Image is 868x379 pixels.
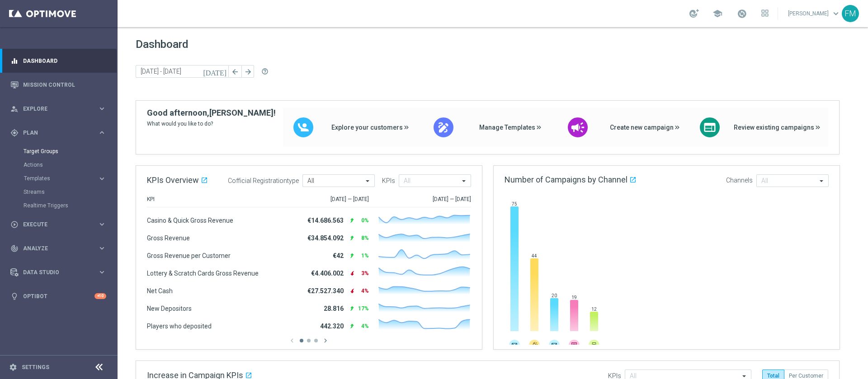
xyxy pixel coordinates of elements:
button: Mission Control [10,81,107,89]
div: Target Groups [24,145,117,158]
span: school [712,9,722,19]
a: Settings [22,365,49,370]
div: Analyze [10,244,98,253]
span: Execute [23,222,98,227]
div: FM [842,5,859,22]
a: Streams [24,188,94,196]
a: Actions [24,161,94,168]
div: Data Studio [10,268,98,276]
a: [PERSON_NAME]keyboard_arrow_down [787,7,842,20]
div: Mission Control [10,73,106,97]
div: Explore [10,105,98,113]
i: keyboard_arrow_right [98,128,106,137]
i: lightbulb [10,292,19,300]
i: person_search [10,105,19,113]
div: Optibot [10,284,106,308]
i: keyboard_arrow_right [98,220,106,229]
div: Execute [10,220,98,229]
i: play_circle_outline [10,220,19,229]
i: keyboard_arrow_right [98,268,106,276]
div: Realtime Triggers [24,199,117,212]
div: Templates [24,172,117,185]
div: +10 [94,293,106,299]
div: Streams [24,185,117,199]
i: keyboard_arrow_right [98,244,106,253]
span: Explore [23,106,98,112]
i: equalizer [10,57,19,65]
button: Data Studio keyboard_arrow_right [10,269,107,276]
div: Actions [24,158,117,172]
a: Dashboard [23,49,106,73]
button: person_search Explore keyboard_arrow_right [10,105,107,112]
i: keyboard_arrow_right [98,104,106,113]
button: Templates keyboard_arrow_right [24,175,107,182]
button: lightbulb Optibot +10 [10,293,107,300]
span: Plan [23,130,98,136]
i: gps_fixed [10,129,19,137]
a: Target Groups [24,148,94,155]
button: equalizer Dashboard [10,57,107,65]
button: play_circle_outline Execute keyboard_arrow_right [10,221,107,228]
a: Mission Control [23,73,106,97]
a: Realtime Triggers [24,202,94,209]
i: track_changes [10,244,19,253]
div: Templates [24,176,98,181]
a: Optibot [23,284,94,308]
span: Analyze [23,246,98,251]
span: keyboard_arrow_down [831,9,841,19]
span: Templates [24,176,89,181]
div: Dashboard [10,49,106,73]
button: gps_fixed Plan keyboard_arrow_right [10,129,107,136]
span: Data Studio [23,270,98,275]
i: keyboard_arrow_right [98,174,106,183]
i: settings [9,363,17,371]
button: track_changes Analyze keyboard_arrow_right [10,245,107,252]
div: Plan [10,129,98,137]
